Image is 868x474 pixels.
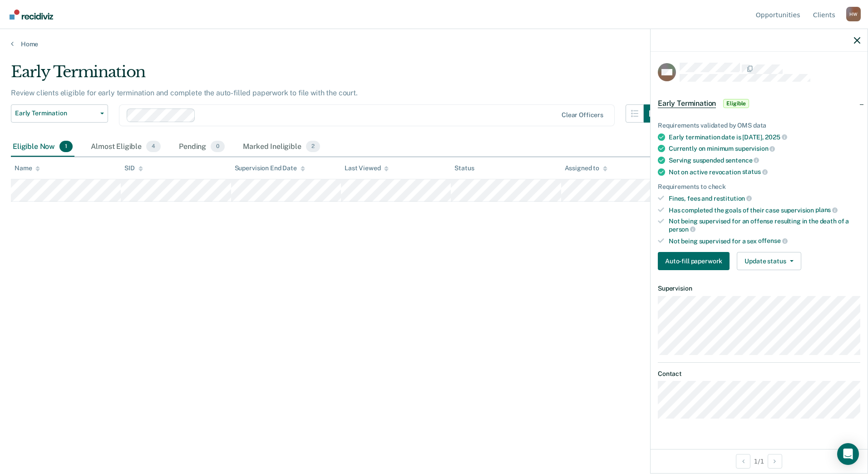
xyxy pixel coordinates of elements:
div: Early TerminationEligible [651,89,868,118]
div: H W [846,7,861,21]
img: Recidiviz [10,10,53,20]
div: Marked Ineligible [241,137,322,157]
button: Auto-fill paperwork [658,252,730,270]
dt: Supervision [658,285,860,292]
button: Previous Opportunity [736,454,750,469]
div: Eligible Now [11,137,74,157]
button: Profile dropdown button [846,7,861,21]
div: Open Intercom Messenger [837,443,859,465]
button: Next Opportunity [768,454,782,469]
div: Supervision End Date [235,164,305,172]
div: Has completed the goals of their case supervision [669,206,860,214]
span: 2025 [765,133,787,141]
dt: Contact [658,370,860,378]
span: 4 [146,141,161,153]
div: Assigned to [565,164,607,172]
div: Early termination date is [DATE], [669,133,860,141]
a: Navigate to form link [658,252,733,270]
div: Fines, fees and [669,194,860,202]
div: Serving suspended [669,156,860,164]
span: Eligible [723,99,749,108]
div: Almost Eligible [89,137,163,157]
span: plans [815,206,838,213]
div: Pending [177,137,227,157]
span: 2 [306,141,320,153]
a: Home [11,40,857,48]
div: Name [15,164,40,172]
div: Not being supervised for an offense resulting in the death of a [669,217,860,233]
span: Early Termination [15,109,97,117]
span: supervision [735,145,775,152]
span: offense [758,237,788,244]
div: Requirements validated by OMS data [658,122,860,129]
p: Review clients eligible for early termination and complete the auto-filled paperwork to file with... [11,89,358,97]
span: restitution [714,195,752,202]
span: person [669,226,695,233]
div: Clear officers [562,111,603,119]
div: Requirements to check [658,183,860,191]
div: Last Viewed [345,164,389,172]
span: 0 [211,141,225,153]
span: 1 [59,141,73,153]
div: Not being supervised for a sex [669,237,860,245]
span: status [742,168,768,175]
button: Update status [737,252,801,270]
div: Early Termination [11,63,662,89]
div: SID [124,164,143,172]
div: Not on active revocation [669,168,860,176]
span: Early Termination [658,99,716,108]
span: sentence [725,157,759,164]
div: Currently on minimum [669,144,860,153]
div: Status [454,164,474,172]
div: 1 / 1 [651,449,868,473]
